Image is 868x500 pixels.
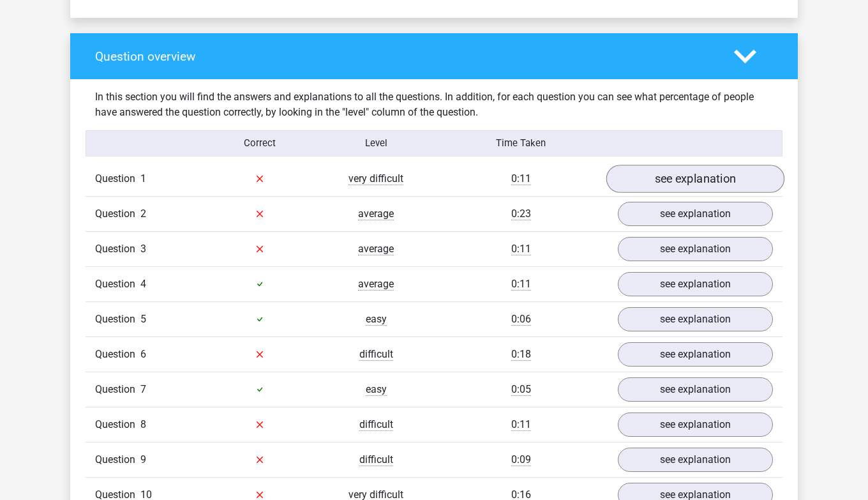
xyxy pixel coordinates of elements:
a: see explanation [618,377,773,402]
div: Time Taken [434,136,608,150]
span: 0:11 [511,172,531,185]
span: 1 [140,172,146,185]
span: 0:18 [511,348,531,361]
span: 0:23 [511,208,531,220]
span: 0:11 [511,418,531,431]
span: 0:06 [511,313,531,326]
a: see explanation [618,448,773,472]
span: Question [95,277,140,292]
span: Question [95,312,140,327]
a: see explanation [618,237,773,261]
span: very difficult [348,172,403,185]
span: 0:05 [511,383,531,396]
span: average [358,243,394,255]
span: 6 [140,348,146,360]
span: 9 [140,453,146,466]
span: easy [366,383,387,396]
h4: Question overview [95,49,715,64]
span: 8 [140,418,146,430]
span: 5 [140,313,146,325]
a: see explanation [618,413,773,437]
a: see explanation [618,272,773,296]
span: 7 [140,383,146,395]
span: easy [366,313,387,326]
div: In this section you will find the answers and explanations to all the questions. In addition, for... [86,89,782,120]
a: see explanation [618,307,773,331]
span: 0:09 [511,453,531,466]
span: difficult [359,418,393,431]
span: Question [95,241,140,257]
span: difficult [359,453,393,466]
span: 3 [140,243,146,255]
div: Level [318,136,434,150]
span: 0:11 [511,278,531,291]
span: average [358,278,394,291]
span: average [358,208,394,220]
span: 2 [140,208,146,220]
span: Question [95,452,140,467]
a: see explanation [606,165,784,193]
a: see explanation [618,202,773,226]
span: Question [95,206,140,222]
span: Question [95,382,140,397]
span: Question [95,171,140,186]
span: Question [95,417,140,432]
span: 0:11 [511,243,531,255]
a: see explanation [618,342,773,367]
span: difficult [359,348,393,361]
div: Correct [202,136,318,150]
span: 4 [140,278,146,290]
span: Question [95,347,140,362]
